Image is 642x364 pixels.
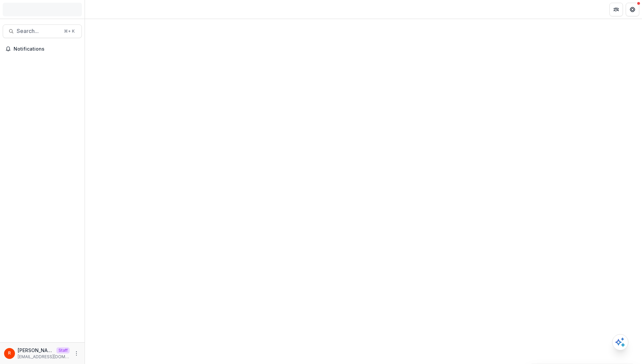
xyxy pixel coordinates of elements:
[612,334,628,350] button: Open AI Assistant
[8,351,11,356] div: Raj
[626,3,639,16] button: Get Help
[18,354,70,360] p: [EMAIL_ADDRESS][DOMAIN_NAME]
[56,347,70,353] p: Staff
[3,24,82,38] button: Search...
[17,28,60,34] span: Search...
[14,46,79,52] span: Notifications
[88,4,117,14] nav: breadcrumb
[609,3,623,16] button: Partners
[72,349,81,358] button: More
[63,28,76,35] div: ⌘ + K
[3,44,82,54] button: Notifications
[18,347,54,354] p: [PERSON_NAME]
